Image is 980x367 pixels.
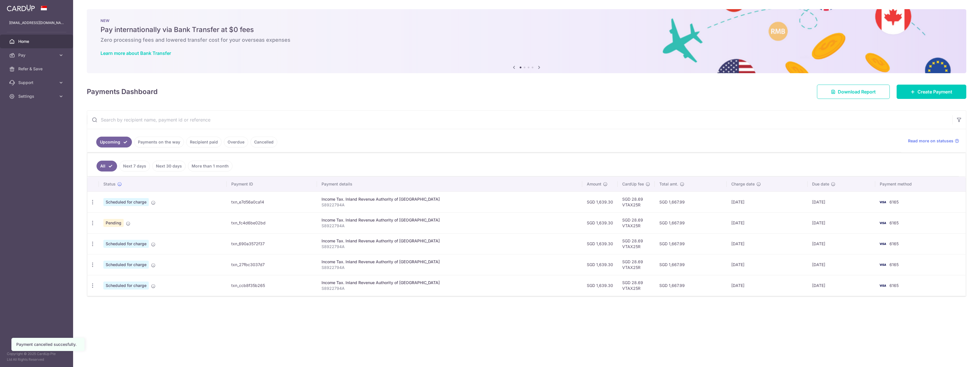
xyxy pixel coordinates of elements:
[322,217,578,223] div: Income Tax. Inland Revenue Authority of [GEOGRAPHIC_DATA]
[103,198,149,206] span: Scheduled for charge
[727,254,808,275] td: [DATE]
[618,275,655,296] td: SGD 28.69 VTAX25R
[322,265,578,270] p: S8922794A
[727,233,808,254] td: [DATE]
[101,25,953,34] h5: Pay internationally via Bank Transfer at $0 fees
[250,137,277,147] a: Cancelled
[87,87,158,97] h4: Payments Dashboard
[103,261,149,269] span: Scheduled for charge
[224,137,248,147] a: Overdue
[659,181,678,187] span: Total amt.
[618,212,655,233] td: SGD 28.69 VTAX25R
[18,39,56,44] span: Home
[227,233,317,254] td: txn_690a3572f37
[587,181,601,187] span: Amount
[917,88,952,95] span: Create Payment
[877,261,888,268] img: Bank Card
[582,254,618,275] td: SGD 1,639.30
[727,212,808,233] td: [DATE]
[101,50,171,56] a: Learn more about Bank Transfer
[908,138,959,144] a: Read more on statuses
[18,93,56,99] span: Settings
[655,254,727,275] td: SGD 1,667.99
[103,181,116,187] span: Status
[897,85,966,99] a: Create Payment
[7,5,35,11] img: CardUp
[227,254,317,275] td: txn_27fbc3037d7
[18,80,56,85] span: Support
[618,254,655,275] td: SGD 28.69 VTAX25R
[817,85,890,99] a: Download Report
[889,262,899,267] span: 6165
[582,275,618,296] td: SGD 1,639.30
[622,181,644,187] span: CardUp fee
[103,240,149,248] span: Scheduled for charge
[18,66,56,72] span: Refer & Save
[87,9,966,73] img: Bank transfer banner
[16,342,80,347] div: Payment cancelled succesfully.
[618,233,655,254] td: SGD 28.69 VTAX25R
[582,233,618,254] td: SGD 1,639.30
[18,52,56,58] span: Pay
[877,220,888,226] img: Bank Card
[227,212,317,233] td: txn_fc4d6be02bd
[134,137,184,147] a: Payments on the way
[87,111,952,129] input: Search by recipient name, payment id or reference
[655,192,727,212] td: SGD 1,667.99
[119,161,150,171] a: Next 7 days
[618,192,655,212] td: SGD 28.69 VTAX25R
[322,196,578,202] div: Income Tax. Inland Revenue Authority of [GEOGRAPHIC_DATA]
[96,137,132,147] a: Upcoming
[808,275,875,296] td: [DATE]
[317,177,582,192] th: Payment details
[103,282,149,290] span: Scheduled for charge
[731,181,755,187] span: Charge date
[322,286,578,291] p: S8922794A
[152,161,186,171] a: Next 30 days
[808,192,875,212] td: [DATE]
[101,18,953,23] p: NEW
[877,240,888,247] img: Bank Card
[101,37,953,43] h6: Zero processing fees and lowered transfer cost for your overseas expenses
[877,199,888,206] img: Bank Card
[889,283,899,288] span: 6165
[877,282,888,289] img: Bank Card
[227,275,317,296] td: txn_ccb8f35b265
[188,161,232,171] a: More than 1 month
[889,220,899,225] span: 6165
[9,20,64,26] p: [EMAIL_ADDRESS][DOMAIN_NAME]
[227,177,317,192] th: Payment ID
[582,192,618,212] td: SGD 1,639.30
[322,259,578,265] div: Income Tax. Inland Revenue Authority of [GEOGRAPHIC_DATA]
[812,181,829,187] span: Due date
[322,244,578,250] p: S8922794A
[322,280,578,286] div: Income Tax. Inland Revenue Authority of [GEOGRAPHIC_DATA]
[655,233,727,254] td: SGD 1,667.99
[322,238,578,244] div: Income Tax. Inland Revenue Authority of [GEOGRAPHIC_DATA]
[808,233,875,254] td: [DATE]
[227,192,317,212] td: txn_e7d56a0ca14
[875,177,966,192] th: Payment method
[889,200,899,204] span: 6165
[97,161,117,171] a: All
[908,138,953,144] span: Read more on statuses
[727,192,808,212] td: [DATE]
[322,223,578,229] p: S8922794A
[889,241,899,246] span: 6165
[103,219,124,227] span: Pending
[186,137,222,147] a: Recipient paid
[808,212,875,233] td: [DATE]
[838,88,876,95] span: Download Report
[655,212,727,233] td: SGD 1,667.99
[655,275,727,296] td: SGD 1,667.99
[727,275,808,296] td: [DATE]
[582,212,618,233] td: SGD 1,639.30
[322,202,578,208] p: S8922794A
[808,254,875,275] td: [DATE]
